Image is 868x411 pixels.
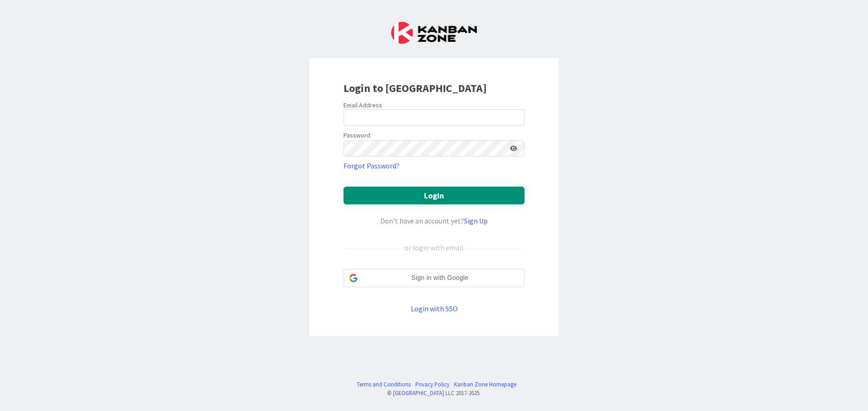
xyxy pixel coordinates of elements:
a: Kanban Zone Homepage [454,380,516,389]
a: Privacy Policy [415,380,449,389]
span: Sign in with Google [361,273,519,283]
div: or login with email [402,242,466,253]
a: Terms and Conditions [357,380,411,389]
a: Forgot Password? [343,160,399,171]
b: Login to [GEOGRAPHIC_DATA] [343,81,487,95]
label: Email Address [343,101,382,109]
div: Sign in with Google [343,269,525,287]
a: [GEOGRAPHIC_DATA] [393,389,444,396]
div: © LLC 2017- 2025 . [352,389,516,397]
div: Don’t have an account yet? [343,215,525,226]
button: Login [343,187,525,204]
img: Kanban Zone [391,22,477,44]
a: Login with SSO [411,304,458,313]
label: Password [343,131,370,140]
a: Sign Up [464,216,488,225]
